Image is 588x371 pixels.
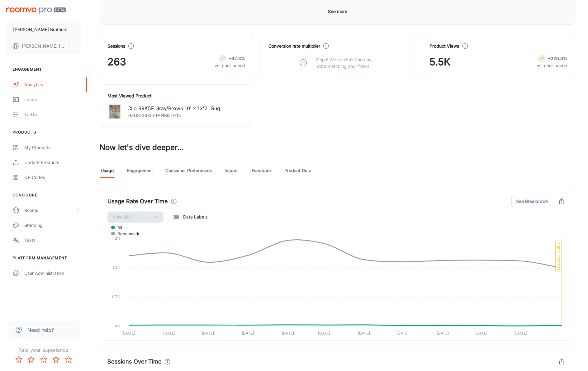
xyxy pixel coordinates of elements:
[107,92,245,99] h4: Most Viewed Product
[37,354,50,366] button: Rate 3 star
[22,43,66,49] p: [PERSON_NAME] [PERSON_NAME]
[282,331,294,336] tspan: [DATE]
[24,237,81,244] div: Texts
[25,354,37,366] button: Rate 2 star
[113,225,122,231] span: All
[127,105,220,112] p: Clio 39K5F Gray/Brown 10' x 13'2" Rug
[215,62,245,69] p: vs. prior period
[127,163,153,178] a: Engagement
[476,331,488,336] tspan: [DATE]
[5,346,82,354] p: Rate your experience
[50,354,62,366] button: Rate 4 star
[224,163,239,178] a: Impact
[100,163,115,178] a: Usage
[284,163,311,178] a: Product Data
[430,43,459,49] h4: Product Views
[113,231,139,237] span: Benchmark
[268,43,320,49] h4: Conversion rate multiplier
[107,197,168,206] h4: Usage Rate Over Time
[202,331,214,336] tspan: [DATE]
[62,354,75,366] button: Rate 5 star
[24,270,81,277] div: User Administration
[100,142,576,153] h3: Now let's dive deeper...
[163,331,175,336] tspan: [DATE]
[511,196,553,207] button: See Breakdown
[430,54,451,69] span: 5.5K
[112,295,121,299] tspan: 0.7%
[325,6,350,17] button: See more
[27,326,54,334] span: Need help?
[515,331,528,336] tspan: [DATE]
[6,21,81,38] button: [PERSON_NAME] Brothers
[229,56,245,61] strong: +62.3%
[165,163,212,178] a: Consumer Preferences
[127,112,220,119] p: FIZDS-39K5FTANMLTH13
[107,358,162,366] h4: Sessions Over Time
[24,96,81,103] div: Leads
[113,265,121,270] tspan: 1.3%
[24,174,81,181] div: QR Codes
[115,324,121,328] tspan: 0%
[12,354,25,366] button: Rate 1 star
[358,331,370,336] tspan: [DATE]
[24,144,81,151] div: My Products
[397,331,409,336] tspan: [DATE]
[24,111,81,118] div: To-do
[123,331,135,336] tspan: [DATE]
[24,222,81,229] div: Branding
[318,331,330,336] tspan: [DATE]
[6,7,66,14] img: Roomvo PRO Beta
[24,207,76,214] div: Rooms
[252,163,272,178] a: Feedback
[537,62,568,69] p: vs. prior period
[437,331,449,336] tspan: [DATE]
[115,236,121,241] tspan: 2%
[242,331,254,336] tspan: [DATE]
[548,56,568,61] strong: +220.9%
[13,26,67,33] p: [PERSON_NAME] Brothers
[107,43,125,49] h4: Sessions
[183,214,207,221] span: Data Labels
[24,81,81,88] div: Analytics
[107,104,122,119] img: Clio 39K5F Gray/Brown 10' x 13'2" Rug
[24,159,81,166] div: Update Products
[107,54,126,69] span: 263
[311,56,376,69] p: Oops! We couldn’t find any data matching your filters.
[6,38,81,54] button: [PERSON_NAME] [PERSON_NAME]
